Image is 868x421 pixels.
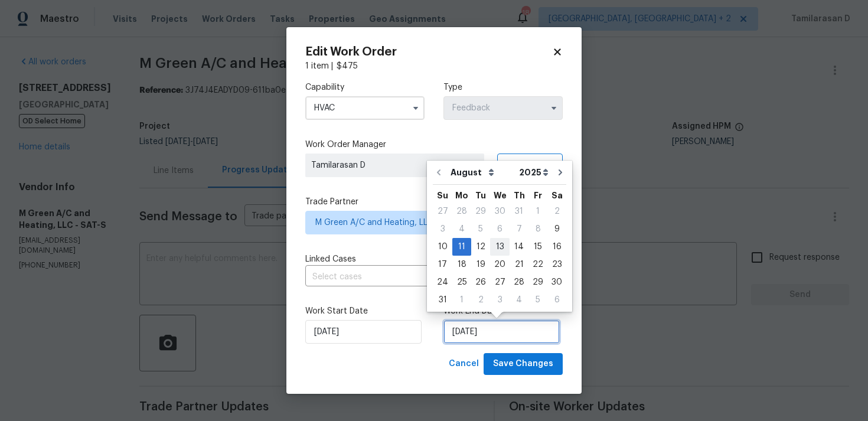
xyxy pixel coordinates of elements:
div: 31 [510,203,528,220]
div: Thu Aug 28 2025 [510,273,528,291]
label: Work Start Date [305,305,425,317]
div: Thu Jul 31 2025 [510,203,528,220]
div: Sun Aug 03 2025 [433,220,452,238]
select: Month [448,164,516,181]
div: Thu Sep 04 2025 [510,291,528,309]
div: 2 [547,203,566,220]
abbr: Sunday [437,191,448,200]
span: Save Changes [493,357,553,371]
div: 28 [452,203,471,220]
div: Mon Sep 01 2025 [452,291,471,309]
div: Fri Aug 08 2025 [528,220,547,238]
div: 5 [528,292,547,308]
abbr: Friday [534,191,542,200]
div: 11 [452,239,471,255]
input: M/D/YYYY [305,320,422,344]
div: Sun Jul 27 2025 [433,203,452,220]
div: Tue Aug 26 2025 [471,273,490,291]
div: 1 [452,292,471,308]
button: Show options [409,101,423,115]
div: 25 [452,274,471,291]
div: Sun Aug 10 2025 [433,238,452,256]
div: Tue Sep 02 2025 [471,291,490,309]
div: Wed Aug 06 2025 [490,220,510,238]
div: Mon Aug 04 2025 [452,220,471,238]
div: 24 [433,274,452,291]
div: 2 [471,292,490,308]
label: Type [443,81,563,93]
button: Cancel [444,353,484,375]
div: 8 [528,221,547,237]
span: Cancel [449,357,479,371]
div: 20 [490,256,510,273]
button: Go to next month [552,161,569,184]
div: 4 [510,292,528,308]
input: Select cases [305,268,530,286]
div: 30 [547,274,566,291]
div: Wed Jul 30 2025 [490,203,510,220]
abbr: Wednesday [494,191,507,200]
div: 6 [547,292,566,308]
div: 30 [490,203,510,220]
label: Work Order Manager [305,139,563,151]
div: 16 [547,239,566,255]
div: Thu Aug 14 2025 [510,238,528,256]
div: 15 [528,239,547,255]
button: Show options [547,101,561,115]
div: Mon Aug 18 2025 [452,256,471,273]
div: 1 item | [305,60,563,72]
abbr: Thursday [514,191,525,200]
div: 28 [510,274,528,291]
div: 13 [490,239,510,255]
div: 29 [528,274,547,291]
div: Thu Aug 21 2025 [510,256,528,273]
div: Tue Jul 29 2025 [471,203,490,220]
div: 18 [452,256,471,273]
div: 12 [471,239,490,255]
abbr: Tuesday [475,191,486,200]
div: Tue Aug 05 2025 [471,220,490,238]
div: Sat Aug 02 2025 [547,203,566,220]
div: Fri Aug 29 2025 [528,273,547,291]
div: 9 [547,221,566,237]
div: 21 [510,256,528,273]
div: Thu Aug 07 2025 [510,220,528,238]
div: Sun Aug 31 2025 [433,291,452,309]
select: Year [516,164,552,181]
div: Sat Aug 09 2025 [547,220,566,238]
div: 26 [471,274,490,291]
div: 4 [452,221,471,237]
div: Fri Aug 01 2025 [528,203,547,220]
div: 31 [433,292,452,308]
label: Capability [305,81,425,93]
span: Tamilarasan D [311,159,478,171]
div: Mon Aug 25 2025 [452,273,471,291]
div: Sat Aug 23 2025 [547,256,566,273]
span: $ 475 [337,62,358,70]
span: Linked Cases [305,253,356,265]
div: Mon Jul 28 2025 [452,203,471,220]
div: Sun Aug 17 2025 [433,256,452,273]
div: 22 [528,256,547,273]
div: 14 [510,239,528,255]
span: Assign [507,159,536,171]
div: Fri Aug 15 2025 [528,238,547,256]
div: Sat Sep 06 2025 [547,291,566,309]
div: 7 [510,221,528,237]
div: 29 [471,203,490,220]
input: Select... [305,96,425,120]
div: Tue Aug 12 2025 [471,238,490,256]
abbr: Saturday [552,191,563,200]
div: 19 [471,256,490,273]
div: Sat Aug 30 2025 [547,273,566,291]
div: 27 [433,203,452,220]
button: Save Changes [484,353,563,375]
div: 23 [547,256,566,273]
div: Wed Sep 03 2025 [490,291,510,309]
div: 10 [433,239,452,255]
abbr: Monday [455,191,468,200]
div: 17 [433,256,452,273]
div: Fri Sep 05 2025 [528,291,547,309]
label: Trade Partner [305,196,563,208]
div: Tue Aug 19 2025 [471,256,490,273]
